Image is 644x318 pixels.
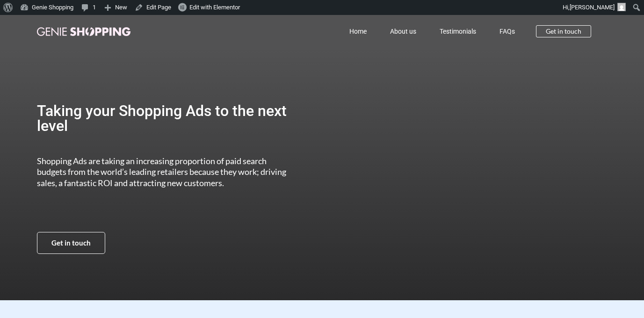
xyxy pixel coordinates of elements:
span: Get in touch [546,28,581,35]
img: genie-shopping-logo [37,27,130,36]
span: Edit with Elementor [189,4,240,11]
nav: Menu [172,21,527,42]
a: FAQs [488,21,527,42]
a: Get in touch [536,25,591,37]
a: Get in touch [37,232,105,254]
h2: Taking your Shopping Ads to the next level [37,103,296,133]
span: Shopping Ads are taking an increasing proportion of paid search budgets from the world’s leading ... [37,156,286,188]
a: Testimonials [428,21,488,42]
a: Home [338,21,378,42]
a: About us [378,21,428,42]
span: [PERSON_NAME] [570,4,615,11]
span: Get in touch [51,239,91,246]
